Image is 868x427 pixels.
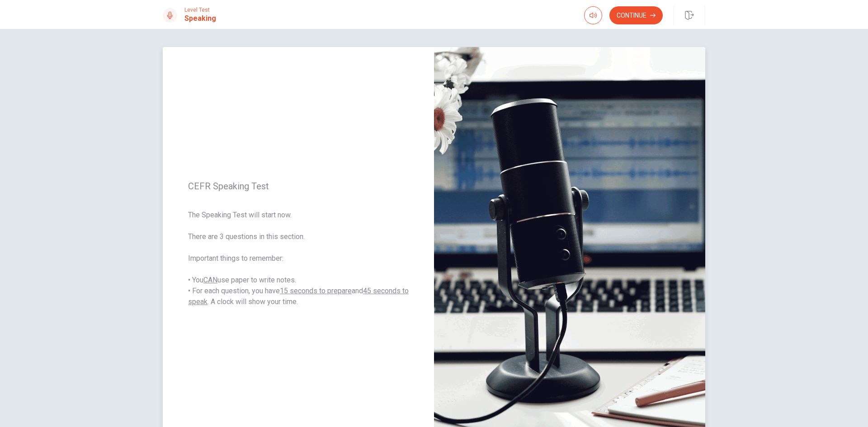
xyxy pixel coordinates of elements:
button: Continue [609,6,663,24]
u: CAN [203,276,217,284]
span: CEFR Speaking Test [188,181,409,192]
h1: Speaking [184,13,216,24]
span: Level Test [184,7,216,13]
u: 15 seconds to prepare [280,286,352,295]
span: The Speaking Test will start now. There are 3 questions in this section. Important things to reme... [188,210,409,307]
